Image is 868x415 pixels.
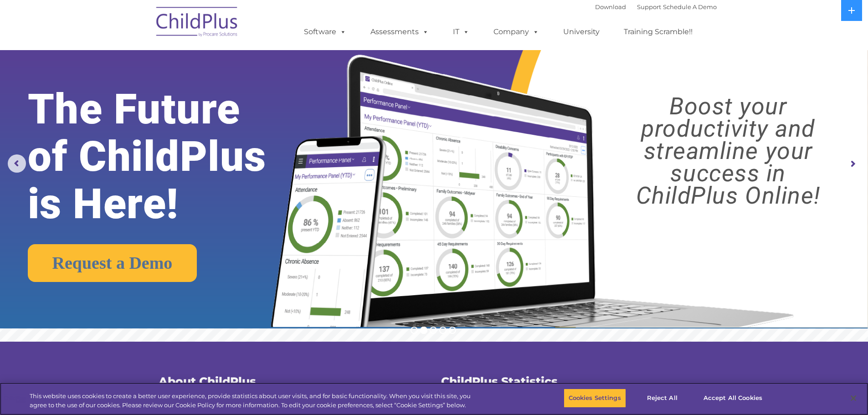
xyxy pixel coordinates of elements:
[564,389,626,408] button: Cookies Settings
[159,374,256,388] span: About ChildPlus
[484,23,548,41] a: Company
[595,3,717,10] font: |
[843,388,863,408] button: Close
[295,23,355,41] a: Software
[595,3,626,10] a: Download
[28,244,197,282] a: Request a Demo
[554,23,609,41] a: University
[444,23,478,41] a: IT
[30,392,478,410] div: This website uses cookies to create a better user experience, provide statistics about user visit...
[600,95,857,207] rs-layer: Boost your productivity and streamline your success in ChildPlus Online!
[699,389,767,408] button: Accept All Cookies
[152,0,243,46] img: ChildPlus by Procare Solutions
[634,389,691,408] button: Reject All
[615,23,702,41] a: Training Scramble!!
[663,3,717,10] a: Schedule A Demo
[361,23,438,41] a: Assessments
[637,3,661,10] a: Support
[441,374,558,388] span: ChildPlus Statistics
[28,86,305,228] rs-layer: The Future of ChildPlus is Here!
